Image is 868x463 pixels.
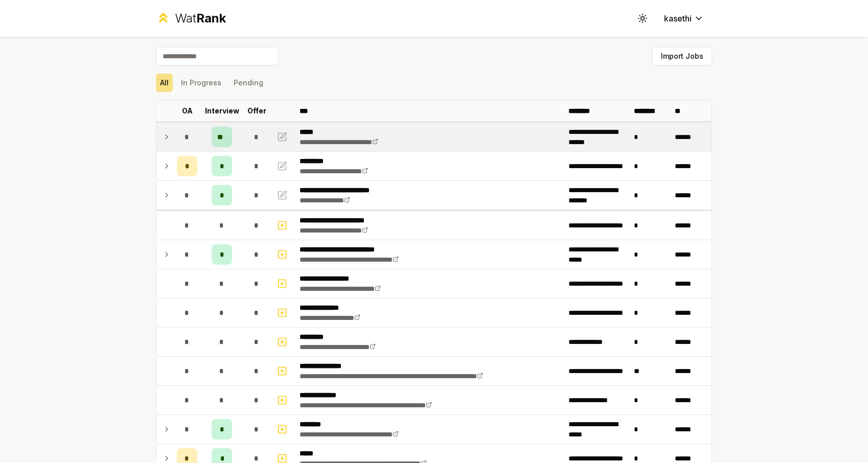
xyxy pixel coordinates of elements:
[196,11,226,26] span: Rank
[175,10,226,27] div: Wat
[247,106,266,116] p: Offer
[230,74,267,92] button: Pending
[652,47,712,65] button: Import Jobs
[177,74,225,92] button: In Progress
[205,106,239,116] p: Interview
[156,10,226,27] a: WatRank
[156,74,173,92] button: All
[182,106,193,116] p: OA
[656,9,712,28] button: kasethi
[664,12,692,25] span: kasethi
